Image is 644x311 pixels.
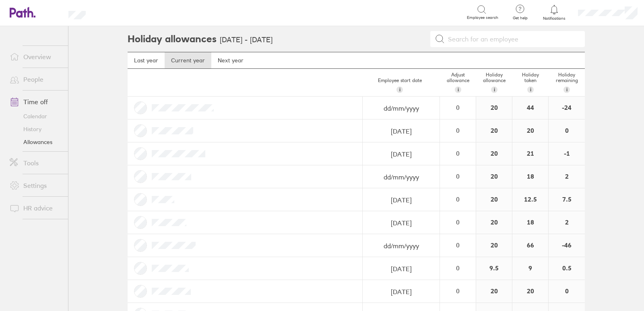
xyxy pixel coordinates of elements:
input: dd/mm/yyyy [363,280,439,303]
div: 18 [512,211,548,234]
div: Holiday allowance [476,69,512,96]
div: 0.5 [549,257,585,280]
span: Notifications [541,16,568,21]
a: Settings [3,177,68,194]
div: 20 [476,119,512,142]
div: 20 [476,211,512,234]
span: i [399,87,400,93]
div: 20 [512,280,548,303]
div: 0 [440,264,475,272]
a: Time off [3,94,68,110]
div: 20 [476,188,512,211]
div: 12.5 [512,188,548,211]
div: Holiday remaining [549,69,585,96]
div: 2 [549,165,585,188]
input: dd/mm/yyyy [363,212,439,234]
a: HR advice [3,200,68,216]
div: 20 [476,165,512,188]
span: i [494,87,495,93]
a: Allowances [3,136,68,148]
span: Employee search [467,15,498,20]
div: 44 [512,97,548,119]
div: 0 [440,241,475,249]
h2: Holiday allowances [128,26,217,52]
div: -24 [549,97,585,119]
div: 20 [476,280,512,303]
input: dd/mm/yyyy [363,97,439,119]
input: dd/mm/yyyy [363,166,439,188]
div: 2 [549,211,585,234]
input: dd/mm/yyyy [363,189,439,211]
div: 0 [440,173,475,180]
input: dd/mm/yyyy [363,235,439,257]
div: 66 [512,234,548,257]
div: 0 [440,104,475,111]
a: Notifications [541,4,568,21]
div: Adjust allowance [440,69,476,96]
div: 0 [440,196,475,203]
div: 21 [512,142,548,165]
a: Current year [165,52,211,68]
div: 0 [440,287,475,295]
div: 7.5 [549,188,585,211]
a: Calendar [3,110,68,123]
div: Holiday taken [512,69,549,96]
div: 18 [512,165,548,188]
span: i [458,87,459,93]
div: 0 [440,150,475,157]
div: Employee start date [359,74,440,96]
a: History [3,123,68,136]
div: -1 [549,142,585,165]
input: dd/mm/yyyy [363,120,439,142]
div: 9 [512,257,548,280]
a: Next year [211,52,250,68]
div: -46 [549,234,585,257]
div: Search [107,8,128,16]
div: 20 [476,234,512,257]
div: 0 [440,127,475,134]
input: dd/mm/yyyy [363,143,439,165]
div: 0 [440,218,475,226]
span: Get help [507,16,533,21]
a: People [3,71,68,87]
div: 20 [512,119,548,142]
h3: [DATE] - [DATE] [220,36,272,44]
span: i [530,87,531,93]
div: 0 [549,280,585,303]
input: Search for an employee [445,31,580,47]
a: Tools [3,155,68,171]
input: dd/mm/yyyy [363,257,439,280]
div: 20 [476,142,512,165]
span: i [566,87,568,93]
a: Last year [128,52,165,68]
div: 0 [549,119,585,142]
a: Overview [3,49,68,65]
div: 20 [476,97,512,119]
div: 9.5 [476,257,512,280]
